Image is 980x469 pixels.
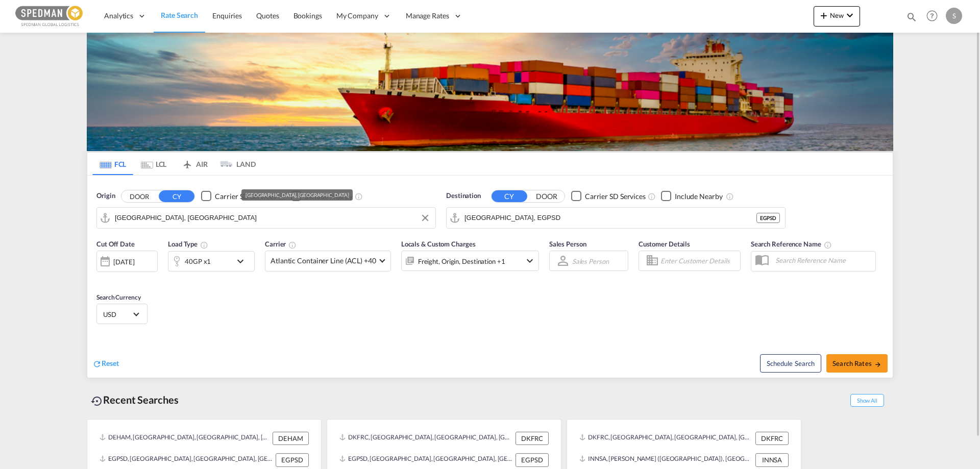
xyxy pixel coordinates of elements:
[355,192,363,201] md-icon: Unchecked: Ignores neighbouring ports when fetching rates.Checked : Includes neighbouring ports w...
[265,240,297,248] span: Carrier
[946,8,962,24] div: S
[571,191,646,202] md-checkbox: Checkbox No Ink
[159,190,194,202] button: CY
[256,11,279,20] span: Quotes
[102,359,119,367] span: Reset
[406,11,449,21] span: Manage Rates
[755,453,789,466] div: INNSA
[814,6,860,27] button: icon-plus 400-fgNewicon-chevron-down
[115,210,430,226] input: Search by Port
[755,432,789,445] div: DKFRC
[923,7,946,26] div: Help
[529,190,565,202] button: DOOR
[91,395,103,407] md-icon: icon-backup-restore
[92,153,133,175] md-tab-item: FCL
[271,256,376,266] span: Atlantic Container Line (ACL) +40
[661,191,723,202] md-checkbox: Checkbox No Ink
[726,192,734,201] md-icon: Unchecked: Ignores neighbouring ports when fetching rates.Checked : Includes neighbouring ports w...
[96,293,141,301] span: Search Currency
[102,307,142,322] md-select: Select Currency: $ USDUnited States Dollar
[87,33,893,151] img: LCL+%26+FCL+BACKGROUND.png
[418,254,505,268] div: Freight Origin Destination Factory Stuffing
[760,354,821,373] button: Note: By default Schedule search will only considerorigin ports, destination ports and cut off da...
[579,453,753,466] div: INNSA, Jawaharlal Nehru (Nhava Sheva), India, Indian Subcontinent, Asia Pacific
[92,358,119,369] div: icon-refreshReset
[185,254,211,268] div: 40GP x1
[181,158,193,166] md-icon: icon-airplane
[751,240,832,248] span: Search Reference Name
[418,210,433,226] button: Clear Input
[832,359,881,367] span: Search Rates
[818,11,856,19] span: New
[293,11,322,20] span: Bookings
[288,241,297,249] md-icon: The selected Trucker/Carrierwill be displayed in the rate results If the rates are from another f...
[660,253,737,268] input: Enter Customer Details
[215,153,256,175] md-tab-item: LAND
[906,11,917,27] div: icon-magnify
[87,176,893,378] div: Origin DOOR CY Checkbox No InkUnchecked: Search for CY (Container Yard) services for all selected...
[92,359,102,368] md-icon: icon-refresh
[770,253,875,268] input: Search Reference Name
[234,255,252,267] md-icon: icon-chevron-down
[100,432,270,445] div: DEHAM, Hamburg, Germany, Western Europe, Europe
[824,241,832,249] md-icon: Your search will be saved by the below given name
[96,271,104,285] md-datepicker: Select
[273,432,309,445] div: DEHAM
[246,189,349,201] div: [GEOGRAPHIC_DATA], [GEOGRAPHIC_DATA]
[401,251,539,271] div: Freight Origin Destination Factory Stuffingicon-chevron-down
[492,190,527,202] button: CY
[516,453,549,466] div: EGPSD
[844,9,856,21] md-icon: icon-chevron-down
[133,153,174,175] md-tab-item: LCL
[201,191,276,202] md-checkbox: Checkbox No Ink
[104,11,133,21] span: Analytics
[96,251,158,272] div: [DATE]
[579,432,753,445] div: DKFRC, Fredericia, Denmark, Northern Europe, Europe
[121,190,157,202] button: DOOR
[339,453,513,466] div: EGPSD, Port Said, Egypt, Northern Africa, Africa
[339,432,513,445] div: DKFRC, Fredericia, Denmark, Northern Europe, Europe
[87,388,183,411] div: Recent Searches
[571,254,610,268] md-select: Sales Person
[826,354,888,373] button: Search Ratesicon-arrow-right
[516,432,549,445] div: DKFRC
[585,191,646,202] div: Carrier SD Services
[15,5,84,28] img: c12ca350ff1b11efb6b291369744d907.png
[549,240,586,248] span: Sales Person
[200,241,208,249] md-icon: icon-information-outline
[215,191,276,202] div: Carrier SD Services
[92,153,256,175] md-pagination-wrapper: Use the left and right arrow keys to navigate between tabs
[874,361,881,368] md-icon: icon-arrow-right
[756,213,780,223] div: EGPSD
[96,191,115,201] span: Origin
[103,310,132,319] span: USD
[336,11,378,21] span: My Company
[276,453,309,466] div: EGPSD
[100,453,273,466] div: EGPSD, Port Said, Egypt, Northern Africa, Africa
[113,257,134,266] div: [DATE]
[212,11,242,20] span: Enquiries
[401,240,476,248] span: Locals & Custom Charges
[168,240,208,248] span: Load Type
[906,11,917,22] md-icon: icon-magnify
[648,192,656,201] md-icon: Unchecked: Search for CY (Container Yard) services for all selected carriers.Checked : Search for...
[850,394,884,407] span: Show All
[161,11,198,19] span: Rate Search
[675,191,723,202] div: Include Nearby
[96,240,135,248] span: Cut Off Date
[818,9,830,21] md-icon: icon-plus 400-fg
[446,191,481,201] span: Destination
[464,210,756,226] input: Search by Port
[168,251,255,271] div: 40GP x1icon-chevron-down
[524,255,536,267] md-icon: icon-chevron-down
[923,7,941,24] span: Help
[174,153,215,175] md-tab-item: AIR
[291,191,353,202] md-checkbox: Checkbox No Ink
[447,208,785,228] md-input-container: Port Said, EGPSD
[639,240,690,248] span: Customer Details
[97,208,435,228] md-input-container: Hamburg, DEHAM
